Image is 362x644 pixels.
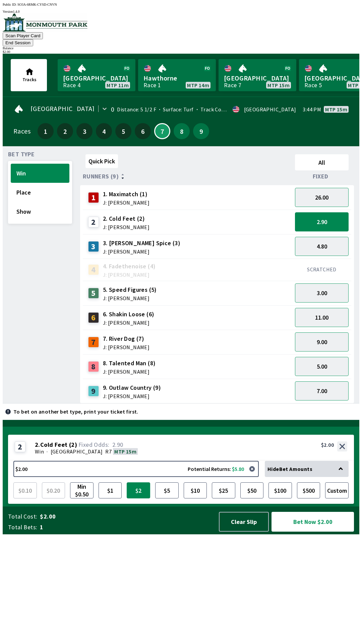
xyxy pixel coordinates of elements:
[103,334,149,343] span: 7. River Dog (7)
[103,214,149,223] span: 2. Cold Feet (2)
[78,129,91,133] span: 3
[98,129,110,133] span: 4
[295,283,349,303] button: 3.00
[57,123,73,139] button: 2
[174,123,190,139] button: 8
[40,513,213,521] span: $2.00
[69,441,77,448] span: ( 2 )
[225,518,263,526] span: Clear Slip
[63,83,80,88] div: Race 4
[295,266,349,273] div: SCRATCHED
[219,59,296,91] a: [GEOGRAPHIC_DATA]Race 7MTP 15m
[88,264,99,275] div: 4
[184,482,207,498] button: $10
[88,337,99,347] div: 7
[83,174,119,179] span: Runners (9)
[298,159,346,166] span: All
[11,202,69,221] button: Show
[111,107,114,112] div: 0
[135,123,151,139] button: 6
[313,174,328,179] span: Fixed
[321,441,334,448] div: $2.00
[3,39,33,46] button: End Session
[103,344,149,350] span: J: [PERSON_NAME]
[88,241,99,252] div: 3
[194,106,253,113] span: Track Condition: Firm
[317,289,327,297] span: 3.00
[105,448,112,455] span: R7
[270,484,290,497] span: $100
[224,74,291,83] span: [GEOGRAPHIC_DATA]
[103,262,156,271] span: 4. Fadethenoise (4)
[3,50,359,54] div: $ 2.00
[295,381,349,400] button: 7.00
[304,83,322,88] div: Race 5
[22,76,37,83] span: Tracks
[193,123,209,139] button: 9
[58,59,135,91] a: [GEOGRAPHIC_DATA]Race 4MTP 11m
[157,129,168,133] span: 7
[136,129,149,133] span: 6
[103,393,161,399] span: J: [PERSON_NAME]
[13,128,31,134] div: Races
[11,183,69,202] button: Place
[35,441,40,448] span: 2 .
[16,208,64,215] span: Show
[35,448,44,455] span: Win
[212,482,235,498] button: $25
[3,32,43,39] button: Scan Player Card
[100,484,120,497] span: $1
[187,83,209,88] span: MTP 14m
[315,194,328,201] span: 26.00
[88,312,99,323] div: 6
[83,173,292,180] div: Runners (9)
[299,484,319,497] span: $500
[115,123,131,139] button: 5
[13,461,259,477] button: $2.00Potential Returns: $5.80
[76,123,93,139] button: 3
[127,482,150,498] button: $2
[31,106,95,111] span: [GEOGRAPHIC_DATA]
[295,332,349,352] button: 9.00
[88,386,99,396] div: 9
[103,359,156,368] span: 8. Talented Man (8)
[240,482,264,498] button: $50
[72,484,92,497] span: Min $0.50
[103,272,156,277] span: J: [PERSON_NAME]
[295,188,349,207] button: 26.00
[138,59,216,91] a: HawthorneRace 1MTP 14m
[295,212,349,231] button: 2.90
[103,285,157,294] span: 5. Speed Figures (5)
[103,224,149,230] span: J: [PERSON_NAME]
[51,448,103,455] span: [GEOGRAPHIC_DATA]
[267,83,290,88] span: MTP 15m
[155,482,179,498] button: $5
[103,369,156,374] span: J: [PERSON_NAME]
[103,383,161,392] span: 9. Outlaw Country (9)
[295,237,349,256] button: 4.80
[103,320,155,325] span: J: [PERSON_NAME]
[3,46,359,50] div: Balance
[268,482,292,498] button: $100
[297,482,320,498] button: $500
[3,3,359,6] div: Public ID:
[103,190,149,199] span: 1. Maximatch (1)
[85,154,118,168] button: Quick Pick
[11,59,47,91] button: Tracks
[47,448,48,455] span: ·
[175,129,188,133] span: 8
[185,484,205,497] span: $10
[295,357,349,376] button: 5.00
[8,152,35,157] span: Bet Type
[271,512,354,532] button: Bet Now $2.00
[99,482,122,498] button: $1
[303,107,321,112] span: 3:44 PM
[267,466,312,472] span: Hide Bet Amounts
[38,123,54,139] button: 1
[315,314,328,321] span: 11.00
[195,129,207,133] span: 9
[325,482,349,498] button: Custom
[3,13,87,32] img: venue logo
[317,387,327,395] span: 7.00
[40,523,213,531] span: 1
